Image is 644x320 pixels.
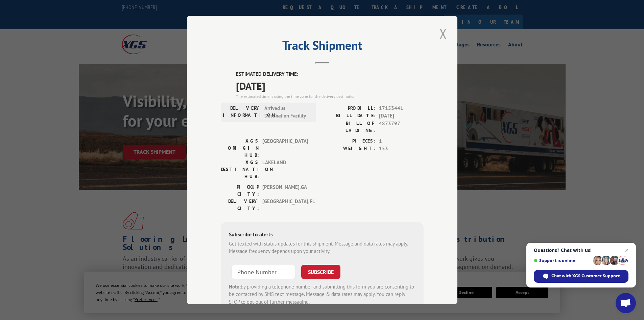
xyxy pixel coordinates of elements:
[322,105,376,112] label: PROBILL:
[221,137,259,159] label: XGS ORIGIN HUB:
[379,145,424,153] span: 153
[229,283,241,290] strong: Note:
[262,137,308,159] span: [GEOGRAPHIC_DATA]
[379,120,424,134] span: 4873797
[264,105,310,120] span: Arrived at Destination Facility
[223,105,261,120] label: DELIVERY INFORMATION:
[232,265,296,279] input: Phone Number
[262,159,308,180] span: LAKELAND
[379,105,424,112] span: 17153441
[437,24,449,43] button: Close modal
[301,265,340,279] button: SUBSCRIBE
[262,198,308,212] span: [GEOGRAPHIC_DATA] , FL
[229,283,415,306] div: by providing a telephone number and submitting this form you are consenting to be contacted by SM...
[236,70,424,78] label: ESTIMATED DELIVERY TIME:
[322,145,376,153] label: WEIGHT:
[322,112,376,120] label: BILL DATE:
[221,198,259,212] label: DELIVERY CITY:
[551,273,620,279] span: Chat with XGS Customer Support
[262,184,308,198] span: [PERSON_NAME] , GA
[379,137,424,145] span: 1
[322,137,376,145] label: PIECES:
[236,78,424,93] span: [DATE]
[616,293,636,313] a: Open chat
[229,240,415,255] div: Get texted with status updates for this shipment. Message and data rates may apply. Message frequ...
[379,112,424,120] span: [DATE]
[236,93,424,100] div: The estimated time is using the time zone for the delivery destination.
[534,270,628,283] span: Chat with XGS Customer Support
[322,120,376,134] label: BILL OF LADING:
[221,41,424,54] h2: Track Shipment
[221,159,259,180] label: XGS DESTINATION HUB:
[221,184,259,198] label: PICKUP CITY:
[534,248,628,253] span: Questions? Chat with us!
[229,230,415,240] div: Subscribe to alerts
[534,258,591,263] span: Support is online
